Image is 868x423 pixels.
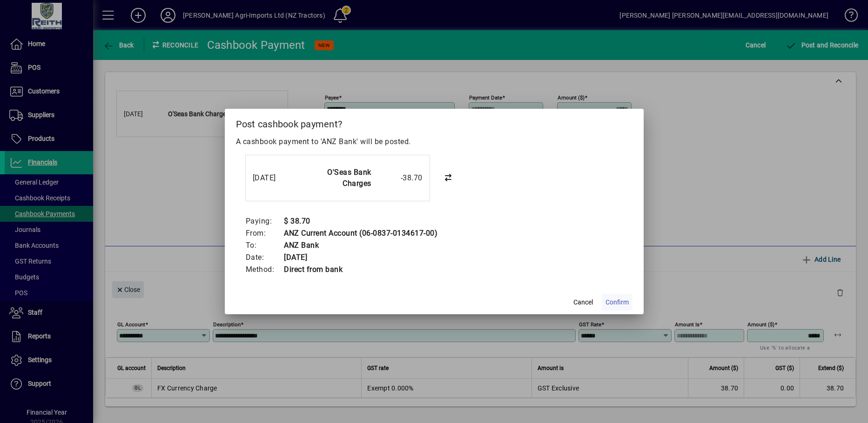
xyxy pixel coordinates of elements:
[568,294,598,311] button: Cancel
[253,172,290,184] div: [DATE]
[283,264,437,276] td: Direct from bank
[283,227,437,239] td: ANZ Current Account (06-0837-0134617-00)
[283,215,437,227] td: $ 38.70
[245,227,284,239] td: From:
[245,251,284,264] td: Date:
[283,239,437,251] td: ANZ Bank
[573,297,593,307] span: Cancel
[376,172,423,184] div: -38.70
[327,168,371,188] strong: O'Seas Bank Charges
[606,297,629,307] span: Confirm
[225,109,644,136] h2: Post cashbook payment?
[602,294,632,311] button: Confirm
[236,136,632,147] p: A cashbook payment to 'ANZ Bank' will be posted.
[245,239,284,251] td: To:
[283,251,437,264] td: [DATE]
[245,215,284,227] td: Paying:
[245,264,284,276] td: Method:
